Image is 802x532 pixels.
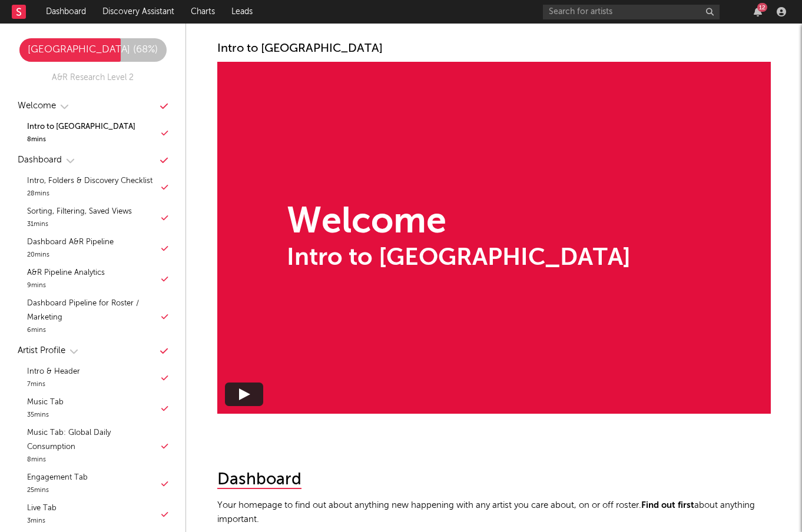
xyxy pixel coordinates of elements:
[287,247,631,271] div: Intro to [GEOGRAPHIC_DATA]
[641,501,694,510] strong: Find out first
[287,205,631,241] div: Welcome
[27,454,158,466] div: 8 mins
[27,410,64,421] div: 35 mins
[217,498,771,527] p: Your homepage to find out about anything new happening with any artist you care about, on or off ...
[27,471,88,485] div: Engagement Tab
[27,395,64,410] div: Music Tab
[27,188,153,200] div: 28 mins
[27,365,80,379] div: Intro & Header
[27,219,132,231] div: 31 mins
[27,235,114,250] div: Dashboard A&R Pipeline
[18,99,56,113] div: Welcome
[27,280,105,292] div: 9 mins
[18,153,62,167] div: Dashboard
[27,516,57,527] div: 3 mins
[543,5,720,19] input: Search for artists
[27,134,135,146] div: 8 mins
[27,120,135,134] div: Intro to [GEOGRAPHIC_DATA]
[27,325,158,337] div: 6 mins
[27,379,80,391] div: 7 mins
[27,426,158,454] div: Music Tab: Global Daily Consumption
[19,43,167,57] div: [GEOGRAPHIC_DATA] ( 68 %)
[754,7,762,16] button: 12
[27,501,57,516] div: Live Tab
[27,485,88,497] div: 25 mins
[27,174,153,188] div: Intro, Folders & Discovery Checklist
[27,297,158,325] div: Dashboard Pipeline for Roster / Marketing
[52,71,134,85] div: A&R Research Level 2
[27,205,132,219] div: Sorting, Filtering, Saved Views
[27,266,105,280] div: A&R Pipeline Analytics
[757,3,767,12] div: 12
[27,250,114,261] div: 20 mins
[18,344,65,358] div: Artist Profile
[217,471,301,489] div: Dashboard
[217,42,771,56] div: Intro to [GEOGRAPHIC_DATA]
